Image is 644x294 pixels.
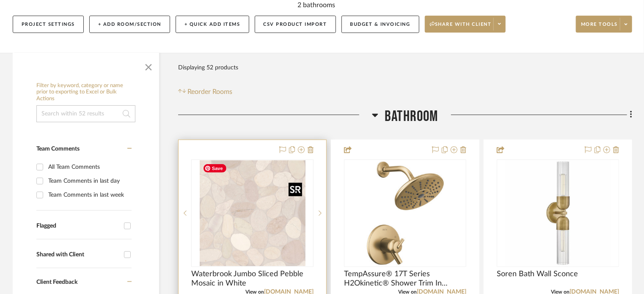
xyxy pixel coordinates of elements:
button: Project Settings [13,16,84,33]
button: Close [140,57,157,74]
button: Reorder Rooms [178,87,233,97]
div: Shared with Client [36,251,120,258]
div: Team Comments in last day [48,174,129,188]
img: Waterbrook Jumbo Sliced Pebble Mosaic in White [200,160,305,266]
div: Displaying 52 products [178,59,238,76]
div: Team Comments in last week [48,188,129,202]
div: All Team Comments [48,160,129,174]
span: Soren Bath Wall Sconce [497,269,578,279]
span: Reorder Rooms [188,87,233,97]
span: Team Comments [36,146,80,152]
button: CSV Product Import [255,16,336,33]
div: Flagged [36,223,120,230]
input: Search within 52 results [36,105,135,122]
h6: Filter by keyword, category or name prior to exporting to Excel or Bulk Actions [36,82,135,102]
div: 0 [344,160,466,267]
span: Share with client [430,21,492,34]
img: Soren Bath Wall Sconce [505,160,611,266]
span: Waterbrook Jumbo Sliced Pebble Mosaic in White [191,269,314,288]
span: Client Feedback [36,279,77,285]
img: TempAssure® 17T Series H2Okinetic® Shower Trim In Champagne Bronze [352,160,458,266]
button: + Add Room/Section [89,16,170,33]
button: More tools [576,16,632,33]
div: 0 [192,160,313,267]
span: TempAssure® 17T Series H2Okinetic® Shower Trim In Champagne Bronze [344,269,466,288]
span: Bathroom [385,107,438,126]
button: Share with client [425,16,506,33]
button: + Quick Add Items [176,16,249,33]
button: Budget & Invoicing [341,16,419,33]
span: Save [204,164,226,173]
span: More tools [581,21,618,34]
